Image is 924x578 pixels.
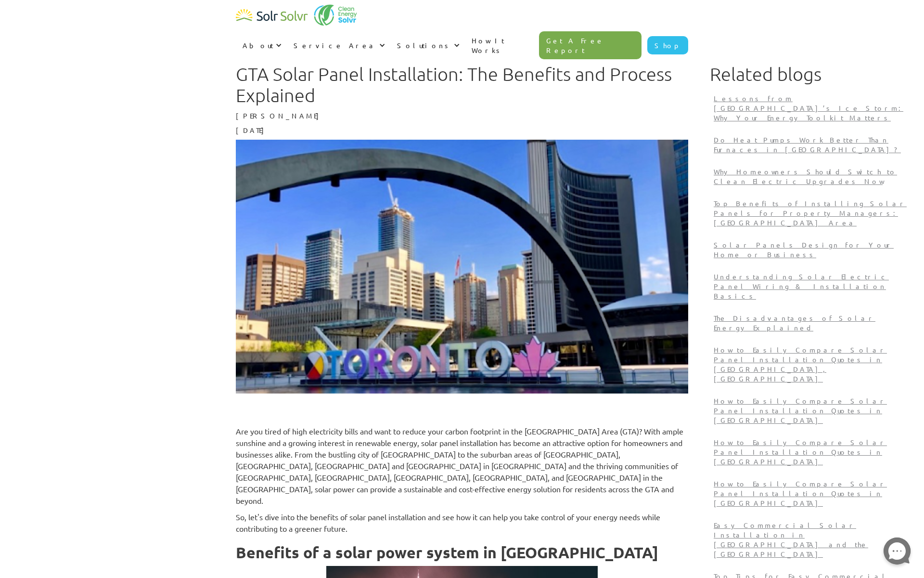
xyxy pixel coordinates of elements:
[236,425,688,506] p: Are you tired of high electricity bills and want to reduce your carbon footprint in the [GEOGRAPH...
[714,313,911,332] p: The Disadvantages of Solar Energy Explained
[714,93,911,122] p: Lessons from [GEOGRAPHIC_DATA]’s Ice Storm: Why Your Energy Toolkit Matters
[714,240,911,259] p: Solar Panels Design for Your Home or Business
[714,345,911,383] p: How to Easily Compare Solar Panel Installation Quotes in [GEOGRAPHIC_DATA], [GEOGRAPHIC_DATA]
[397,40,451,50] div: Solutions
[710,341,914,392] a: How to Easily Compare Solar Panel Installation Quotes in [GEOGRAPHIC_DATA], [GEOGRAPHIC_DATA]
[236,511,688,534] p: So, let's dive into the benefits of solar panel installation and see how it can help you take con...
[710,516,914,567] a: Easy Commercial Solar Installation in [GEOGRAPHIC_DATA] and the [GEOGRAPHIC_DATA]
[710,309,914,341] a: The Disadvantages of Solar Energy Explained
[236,111,688,120] p: [PERSON_NAME]
[710,268,914,309] a: Understanding Solar Electric Panel Wiring & Installation Basics
[714,272,911,301] p: Understanding Solar Electric Panel Wiring & Installation Basics
[710,163,914,195] a: Why Homeowners Should Switch to Clean Electric Upgrades Now
[714,167,911,186] p: Why Homeowners Should Switch to Clean Electric Upgrades Now
[390,31,465,60] div: Solutions
[714,520,911,559] p: Easy Commercial Solar Installation in [GEOGRAPHIC_DATA] and the [GEOGRAPHIC_DATA]
[710,475,914,516] a: How to Easily Compare Solar Panel Installation Quotes in [GEOGRAPHIC_DATA]
[236,543,658,562] strong: Benefits of a solar power system in [GEOGRAPHIC_DATA]
[710,433,914,475] a: How to Easily Compare Solar Panel Installation Quotes in [GEOGRAPHIC_DATA]
[710,64,914,85] h1: Related blogs
[710,236,914,268] a: Solar Panels Design for Your Home or Business
[714,198,911,227] p: Top Benefits of Installing Solar Panels for Property Managers: [GEOGRAPHIC_DATA] Area
[539,31,642,59] a: Get A Free Report
[236,125,688,135] p: [DATE]
[465,26,539,65] a: How It Works
[647,36,688,54] a: Shop
[710,90,914,131] a: Lessons from [GEOGRAPHIC_DATA]’s Ice Storm: Why Your Energy Toolkit Matters
[714,479,911,508] p: How to Easily Compare Solar Panel Installation Quotes in [GEOGRAPHIC_DATA]
[714,437,911,466] p: How to Easily Compare Solar Panel Installation Quotes in [GEOGRAPHIC_DATA]
[287,31,390,60] div: Service Area
[236,64,688,106] h1: GTA Solar Panel Installation: The Benefits and Process Explained
[710,131,914,163] a: Do Heat Pumps Work Better Than Furnaces in [GEOGRAPHIC_DATA]?
[710,195,914,236] a: Top Benefits of Installing Solar Panels for Property Managers: [GEOGRAPHIC_DATA] Area
[243,40,273,50] div: About
[710,392,914,433] a: How to Easily Compare Solar Panel Installation Quotes in [GEOGRAPHIC_DATA]
[714,135,911,154] p: Do Heat Pumps Work Better Than Furnaces in [GEOGRAPHIC_DATA]?
[714,396,911,425] p: How to Easily Compare Solar Panel Installation Quotes in [GEOGRAPHIC_DATA]
[236,31,287,60] div: About
[294,40,377,50] div: Service Area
